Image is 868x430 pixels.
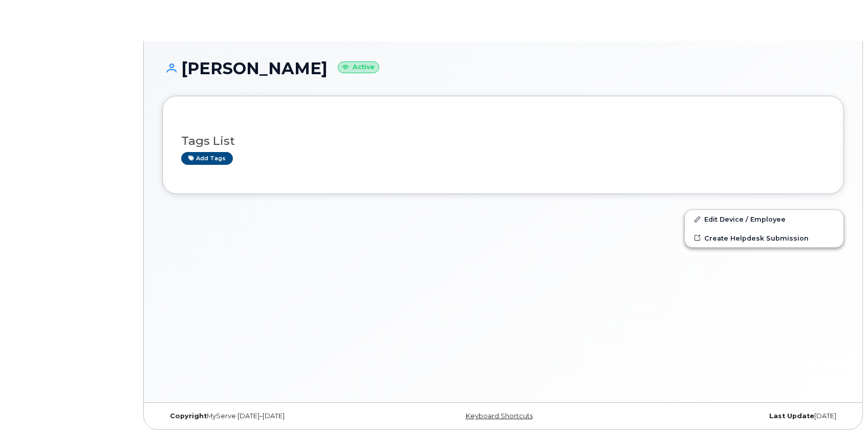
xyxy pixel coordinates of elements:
h1: [PERSON_NAME] [162,59,844,77]
div: [DATE] [617,412,844,420]
h3: Tags List [181,135,825,147]
a: Create Helpdesk Submission [685,229,843,247]
div: MyServe [DATE]–[DATE] [162,412,389,420]
small: Active [338,61,379,73]
a: Add tags [181,152,233,165]
strong: Copyright [170,412,207,420]
a: Edit Device / Employee [685,210,843,228]
strong: Last Update [769,412,814,420]
a: Keyboard Shortcuts [466,412,533,420]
